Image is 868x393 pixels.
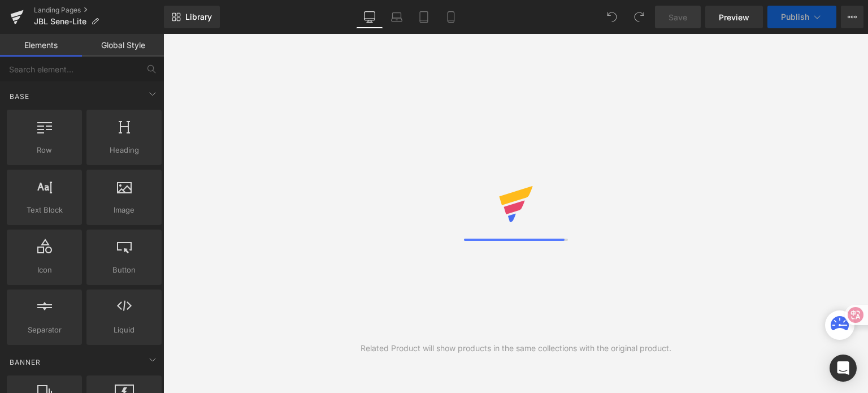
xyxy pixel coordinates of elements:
a: Desktop [356,6,383,28]
div: Related Product will show products in the same collections with the original product. [361,342,671,355]
span: Button [90,264,158,276]
span: Base [8,91,31,102]
a: New Library [164,6,220,28]
a: Laptop [383,6,410,28]
span: Heading [90,144,158,156]
span: Icon [10,264,79,276]
span: Preview [719,11,749,23]
span: Separator [10,324,79,336]
a: Tablet [410,6,437,28]
a: Global Style [82,34,164,57]
button: Redo [628,6,650,28]
span: Liquid [90,324,158,336]
span: Text Block [10,204,79,216]
span: Image [90,204,158,216]
button: Publish [767,6,836,28]
a: Landing Pages [34,6,164,15]
span: Publish [781,12,809,21]
button: Undo [601,6,623,28]
button: More [841,6,863,28]
span: Library [185,12,212,22]
a: Mobile [437,6,465,28]
a: Preview [705,6,763,28]
span: JBL Sene-Lite [34,17,86,26]
span: Save [669,11,687,23]
span: Row [10,144,79,156]
span: Banner [8,357,42,368]
div: Open Intercom Messenger [830,355,857,382]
